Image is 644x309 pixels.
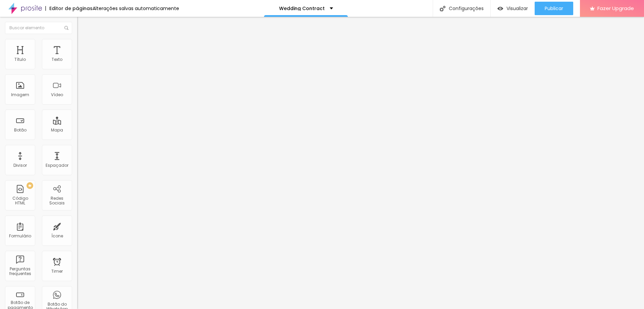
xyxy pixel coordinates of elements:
iframe: Editor [77,17,644,309]
button: Publicar [535,2,573,15]
div: Mapa [51,128,63,132]
div: Título [14,57,26,62]
span: Publicar [545,6,563,11]
img: view-1.svg [497,6,503,11]
div: Texto [52,57,62,62]
div: Botão [14,128,26,132]
div: Perguntas frequentes [7,267,33,276]
img: Icone [64,26,68,30]
p: Wedding Contract [279,6,325,11]
div: Formulário [9,234,31,238]
div: Editor de páginas [45,6,93,11]
div: Timer [51,269,63,274]
div: Alterações salvas automaticamente [93,6,179,11]
div: Redes Sociais [44,196,70,206]
input: Buscar elemento [5,22,72,34]
div: Espaçador [46,163,68,168]
span: Fazer Upgrade [597,5,634,11]
div: Divisor [13,163,27,168]
div: Imagem [11,92,29,97]
div: Código HTML [7,196,33,206]
img: Icone [440,6,445,11]
button: Visualizar [491,2,535,15]
div: Vídeo [51,92,63,97]
span: Visualizar [506,6,528,11]
div: Ícone [51,234,63,238]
